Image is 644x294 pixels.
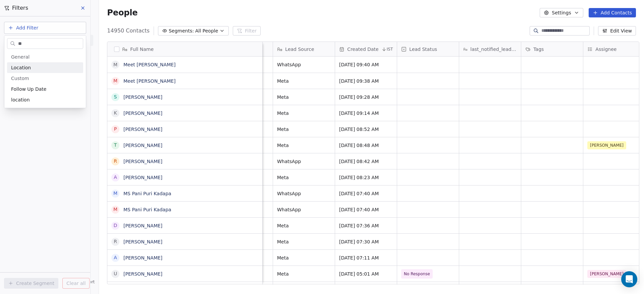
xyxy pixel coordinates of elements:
[11,64,31,71] span: Location
[11,86,46,92] span: Follow Up Date
[7,52,83,105] div: Suggestions
[11,54,30,60] span: General
[11,75,29,82] span: Custom
[11,96,30,103] span: location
